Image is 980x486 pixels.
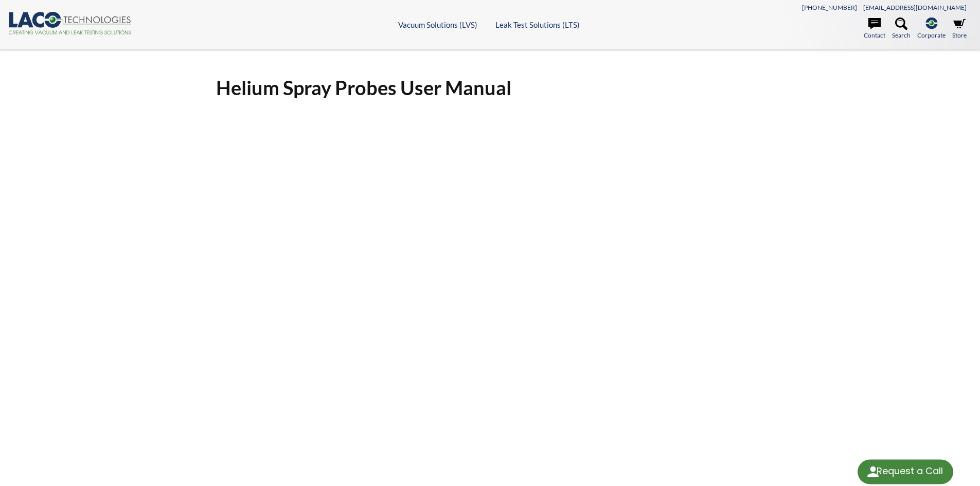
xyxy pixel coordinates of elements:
[865,463,881,480] img: round button
[398,20,477,29] a: Vacuum Solutions (LVS)
[877,459,943,483] div: Request a Call
[917,30,946,40] span: Corporate
[802,4,857,11] a: [PHONE_NUMBER]
[892,17,911,40] a: Search
[863,4,967,11] a: [EMAIL_ADDRESS][DOMAIN_NAME]
[952,17,967,40] a: Store
[864,17,885,40] a: Contact
[858,459,953,484] div: Request a Call
[495,20,580,29] a: Leak Test Solutions (LTS)
[216,75,764,100] h1: Helium Spray Probes User Manual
